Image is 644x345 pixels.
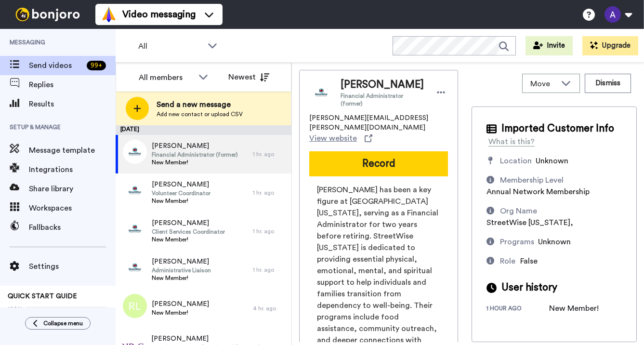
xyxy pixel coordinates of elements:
div: 1 hr. ago [253,227,287,235]
span: Message template [29,145,116,156]
span: [PERSON_NAME][EMAIL_ADDRESS][PERSON_NAME][DOMAIN_NAME] [309,113,448,133]
div: Org Name [500,205,537,217]
span: StreetWise [US_STATE], [486,219,573,226]
span: [PERSON_NAME] [151,334,248,344]
div: Role [500,255,515,267]
span: New Member! [152,159,238,166]
span: Imported Customer Info [501,121,614,136]
span: [PERSON_NAME] [341,78,424,92]
span: [PERSON_NAME] [152,257,211,266]
span: Unknown [536,157,568,165]
img: 25b84408-3007-4872-8a4a-d2d52a89d8f1.png [123,217,147,241]
div: 99 + [87,61,106,70]
img: ea88cadf-0aa9-47f4-893c-31689142619f.png [123,255,147,279]
button: Invite [526,36,573,55]
span: [PERSON_NAME] [152,141,238,151]
span: Replies [29,79,116,91]
div: What is this? [488,136,535,147]
span: Move [530,78,556,90]
span: User history [501,280,557,295]
span: Settings [29,261,116,272]
a: View website [309,133,372,144]
div: 1 hr. ago [253,189,287,197]
span: Workspaces [29,202,116,214]
div: Programs [500,236,534,248]
img: 27bbc97d-cff8-4152-aabc-ae024f5abf7e.png [123,178,147,202]
span: New Member! [152,236,225,243]
button: Record [309,151,448,176]
button: Collapse menu [25,317,91,330]
span: Share library [29,183,116,195]
span: Video messaging [122,8,196,21]
button: Newest [221,67,276,87]
div: 4 hr. ago [253,305,287,312]
div: Location [500,155,532,167]
span: New Member! [152,274,211,282]
span: Financial Administrator (former) [341,92,424,107]
span: View website [309,133,357,144]
span: False [520,257,538,265]
span: Results [29,98,116,110]
span: Administrative Liaison [152,266,211,274]
span: New Member! [152,197,210,205]
div: [DATE] [116,125,291,135]
span: All [138,40,203,52]
span: QUICK START GUIDE [8,293,77,300]
img: 55987648-0d9f-4121-9ea9-a5d303dd368c.png [123,140,147,164]
button: Dismiss [585,74,631,93]
div: 1 hr. ago [253,266,287,274]
div: Membership Level [500,174,564,186]
img: bj-logo-header-white.svg [12,8,84,21]
span: Financial Administrator (former) [152,151,238,159]
img: rl.png [123,294,147,318]
div: All members [139,72,194,83]
span: [PERSON_NAME] [152,180,210,189]
span: Integrations [29,164,116,175]
span: 100% [8,305,23,313]
span: Fallbacks [29,222,116,233]
span: Client Services Coordinator [152,228,225,236]
div: New Member! [549,303,599,314]
span: New Member! [152,309,209,317]
span: Add new contact or upload CSV [157,110,243,118]
img: Image of Diane Ramunno [309,80,333,105]
span: Annual Network Membership [486,188,590,196]
span: Send a new message [157,99,243,110]
span: Volunteer Coordinator [152,189,210,197]
img: vm-color.svg [101,7,117,22]
button: Upgrade [582,36,638,55]
div: 1 hour ago [486,305,549,314]
span: [PERSON_NAME] [152,218,225,228]
span: Collapse menu [43,319,83,327]
span: Send videos [29,60,83,71]
div: 1 hr. ago [253,150,287,158]
span: [PERSON_NAME] [152,299,209,309]
span: Unknown [538,238,571,246]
